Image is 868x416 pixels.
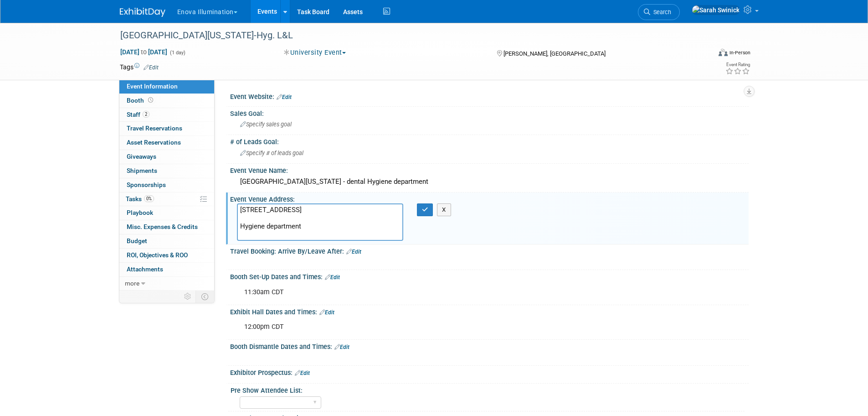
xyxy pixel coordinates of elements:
a: Travel Reservations [119,122,214,135]
a: Edit [325,274,340,281]
a: Budget [119,234,214,248]
span: more [125,280,139,287]
span: Staff [127,111,149,118]
div: Pre Show Attendee List: [231,384,745,395]
a: Edit [346,249,361,255]
span: Search [650,9,671,16]
img: Format-Inperson.png [719,49,728,56]
span: ROI, Objectives & ROO [127,251,188,259]
span: [DATE] [DATE] [120,48,168,56]
td: Personalize Event Tab Strip [180,291,196,302]
a: Giveaways [119,150,214,164]
a: Edit [295,370,310,376]
a: ROI, Objectives & ROO [119,249,214,262]
div: Travel Booking: Arrive By/Leave After: [230,244,749,256]
div: 12:00pm CDT [238,318,648,336]
span: [PERSON_NAME], [GEOGRAPHIC_DATA] [503,50,606,57]
a: Asset Reservations [119,136,214,150]
a: Booth [119,94,214,108]
button: University Event [281,48,349,57]
span: Tasks [126,195,154,203]
span: Travel Reservations [127,125,182,132]
span: Attachments [127,265,163,273]
div: Booth Set-Up Dates and Times: [230,270,749,282]
span: Booth not reserved yet [146,97,155,104]
span: Booth [127,97,155,104]
td: Toggle Event Tabs [195,291,214,302]
a: Edit [277,94,292,100]
div: Sales Goal: [230,107,749,118]
div: Booth Dismantle Dates and Times: [230,340,749,352]
span: 0% [144,195,154,202]
a: Shipments [119,164,214,178]
a: Edit [319,309,334,316]
span: Specify sales goal [240,121,292,128]
span: Asset Reservations [127,139,181,146]
span: Playbook [127,209,153,216]
td: Tags [120,62,159,72]
div: In-Person [729,49,750,56]
a: Event Information [119,80,214,94]
div: # of Leads Goal: [230,135,749,146]
span: Misc. Expenses & Credits [127,223,198,230]
span: Event Information [127,83,178,90]
a: Tasks0% [119,192,214,206]
span: (1 day) [169,50,185,56]
div: Event Format [657,47,751,61]
a: Staff2 [119,108,214,122]
img: ExhibitDay [120,8,165,17]
a: Playbook [119,206,214,220]
a: more [119,277,214,291]
div: Event Website: [230,90,749,102]
div: Exhibit Hall Dates and Times: [230,305,749,317]
span: 2 [143,111,149,118]
div: Event Venue Name: [230,164,749,175]
a: Misc. Expenses & Credits [119,220,214,234]
a: Sponsorships [119,178,214,192]
span: Shipments [127,167,157,174]
div: [GEOGRAPHIC_DATA][US_STATE]-Hyg. L&L [117,27,697,44]
button: X [437,203,451,216]
div: [GEOGRAPHIC_DATA][US_STATE] - dental Hygiene department [237,175,742,189]
span: Budget [127,237,147,244]
span: Giveaways [127,153,156,160]
span: Specify # of leads goal [240,150,303,156]
div: Event Venue Address: [230,192,749,204]
a: Search [638,4,680,20]
div: Exhibitor Prospectus: [230,366,749,378]
div: Event Rating [725,62,750,67]
img: Sarah Swinick [692,5,740,15]
span: to [139,48,148,56]
span: Sponsorships [127,181,166,188]
a: Edit [334,344,349,350]
a: Edit [144,64,159,71]
a: Attachments [119,263,214,276]
div: 11:30am CDT [238,283,648,302]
